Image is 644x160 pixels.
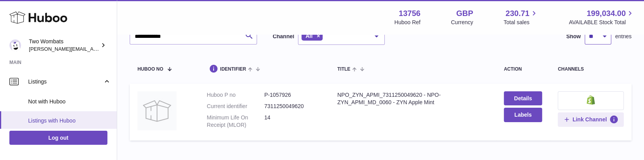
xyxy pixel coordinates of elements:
[503,8,538,26] a: 230.71 Total sales
[456,8,473,19] strong: GBP
[504,91,542,105] a: Details
[337,91,488,106] div: NPO_ZYN_APMI_7311250049620 - NPO-ZYN_APMI_MD_0060 - ZYN Apple Mint
[9,131,107,145] a: Log out
[305,33,312,39] span: All
[264,91,322,99] dd: P-1057926
[569,19,635,26] span: AVAILABLE Stock Total
[587,8,626,19] span: 199,034.00
[505,8,529,19] span: 230.71
[504,108,542,122] button: Labels
[566,33,581,40] label: Show
[504,67,542,72] div: action
[337,67,350,72] span: title
[558,67,624,72] div: channels
[9,39,21,51] img: adam.randall@twowombats.com
[264,103,322,110] dd: 7311250049620
[207,91,264,99] dt: Huboo P no
[207,114,264,129] dt: Minimum Life On Receipt (MLOR)
[569,8,635,26] a: 199,034.00 AVAILABLE Stock Total
[503,19,538,26] span: Total sales
[264,114,322,129] dd: 14
[558,112,624,126] button: Link Channel
[137,91,177,130] img: NPO_ZYN_APMI_7311250049620 - NPO-ZYN_APMI_MD_0060 - ZYN Apple Mint
[394,19,421,26] div: Huboo Ref
[29,38,99,53] div: Two Wombats
[587,95,595,105] img: shopify-small.png
[273,33,294,40] label: Channel
[573,116,607,123] span: Link Channel
[28,98,111,105] span: Not with Huboo
[399,8,421,19] strong: 13756
[137,67,163,72] span: Huboo no
[615,33,632,40] span: entries
[28,78,103,85] span: Listings
[220,67,246,72] span: identifier
[29,46,198,52] span: [PERSON_NAME][EMAIL_ADDRESS][PERSON_NAME][DOMAIN_NAME]
[451,19,473,26] div: Currency
[207,103,264,110] dt: Current identifier
[28,117,111,124] span: Listings with Huboo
